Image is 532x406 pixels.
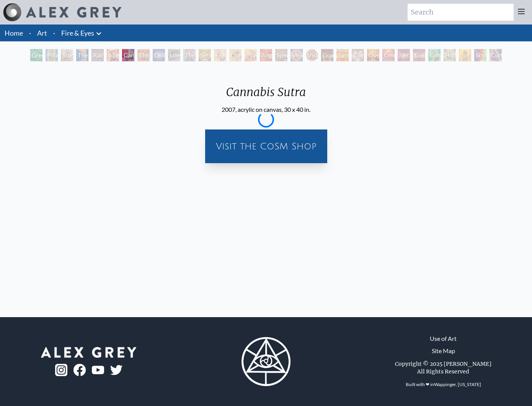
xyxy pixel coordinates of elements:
[214,49,226,61] div: Fractal Eyes
[229,49,242,61] div: Ophanic Eyelash
[91,49,104,61] div: Rainbow Eye Ripple
[444,49,456,61] div: Higher Vision
[37,28,47,38] a: Art
[306,49,318,61] div: Vision Crystal Tondo
[61,49,73,61] div: Study for the Great Turn
[432,346,455,355] a: Site Map
[413,49,425,61] div: Godself
[290,49,303,61] div: Vision Crystal
[430,334,457,343] a: Use of Art
[459,49,471,61] div: Sol Invictus
[428,49,441,61] div: Cannafist
[92,366,104,375] img: youtube-logo.png
[408,4,514,21] input: Search
[220,105,312,114] div: 2007, acrylic on canvas, 30 x 40 in.
[110,365,122,375] img: twitter-logo.png
[55,364,67,376] img: ig-logo.png
[403,378,484,391] div: Built with ❤ in
[153,49,165,61] div: Collective Vision
[474,49,486,61] div: Shpongled
[260,49,272,61] div: Angel Skin
[395,360,491,368] div: Copyright © 2025 [PERSON_NAME]
[220,85,312,105] div: Cannabis Sutra
[321,49,333,61] div: Guardian of Infinite Vision
[417,368,469,375] div: All Rights Reserved
[46,49,58,61] div: Pillar of Awareness
[367,49,379,61] div: Oversoul
[122,49,134,61] div: Cannabis Sutra
[5,29,23,37] a: Home
[26,25,34,41] li: ·
[434,381,481,387] a: Wappinger, [US_STATE]
[168,49,180,61] div: Liberation Through Seeing
[275,49,287,61] div: Spectral Lotus
[245,49,257,61] div: Psychomicrograph of a Fractal Paisley Cherub Feather Tip
[336,49,349,61] div: Sunyata
[73,364,86,376] img: fb-logo.png
[30,49,42,61] div: Green Hand
[107,49,119,61] div: Aperture
[352,49,364,61] div: Cosmic Elf
[61,28,94,38] a: Fire & Eyes
[76,49,88,61] div: The Torch
[398,49,410,61] div: Net of Being
[382,49,395,61] div: One
[490,49,502,61] div: Cuddle
[50,25,58,41] li: ·
[210,134,323,159] a: Visit the CoSM Shop
[137,49,150,61] div: Third Eye Tears of Joy
[183,49,196,61] div: The Seer
[199,49,211,61] div: Seraphic Transport Docking on the Third Eye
